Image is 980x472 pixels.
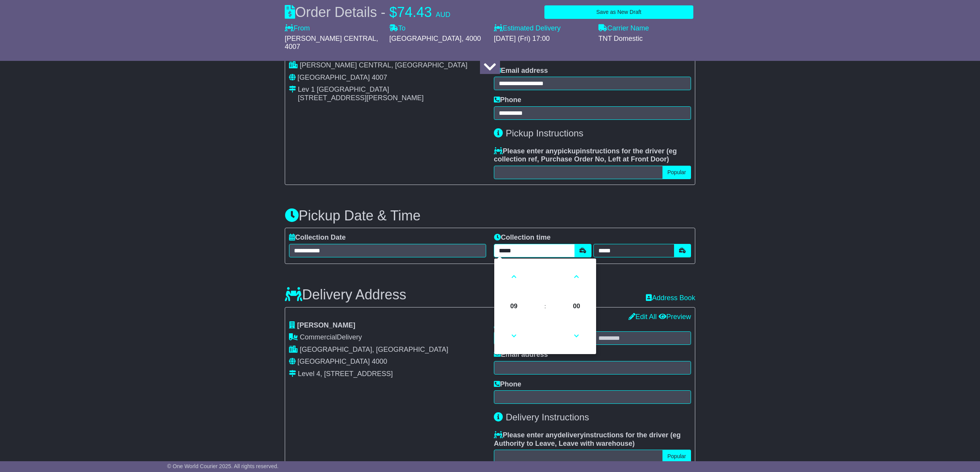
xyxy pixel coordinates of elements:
span: $ [389,4,397,20]
span: [GEOGRAPHIC_DATA] [389,35,461,42]
span: Commercial [300,333,337,341]
button: Popular [662,450,691,463]
span: Delivery Instructions [506,412,589,422]
span: Pickup Instructions [506,128,583,138]
label: Phone [494,96,521,104]
label: Phone [494,380,521,389]
span: [GEOGRAPHIC_DATA] [297,74,370,81]
span: eg Authority to Leave, Leave with warehouse [494,431,681,447]
a: Increment Minute [565,263,588,291]
span: delivery [558,431,584,439]
span: 4000 [372,358,387,365]
div: Level 4, [STREET_ADDRESS] [298,370,393,378]
span: [GEOGRAPHIC_DATA] [297,358,370,365]
td: : [532,293,558,319]
a: Edit All [629,313,657,321]
span: Pick Hour [504,296,524,317]
span: eg collection ref, Purchase Order No, Left at Front Door [494,147,677,163]
label: Estimated Delivery [494,24,591,33]
label: To [389,24,406,33]
label: Carrier Name [598,24,649,33]
span: AUD [436,11,450,18]
label: Collection time [494,233,551,242]
label: Collection Date [289,233,346,242]
button: Popular [662,166,691,179]
a: Decrement Hour [502,322,525,350]
span: Pick Minute [566,296,587,317]
button: Save as New Draft [544,5,693,19]
div: [DATE] (Fri) 17:00 [494,35,591,43]
span: © One World Courier 2025. All rights reserved. [167,463,279,469]
label: From [285,24,310,33]
h3: Pickup Date & Time [285,208,695,223]
div: Delivery [289,333,486,342]
span: [GEOGRAPHIC_DATA], [GEOGRAPHIC_DATA] [300,346,448,353]
label: Please enter any instructions for the driver ( ) [494,431,691,448]
span: 4007 [372,74,387,81]
span: [PERSON_NAME] [297,321,355,329]
span: , 4000 [461,35,481,42]
span: 74.43 [397,4,432,20]
span: , 4007 [285,35,378,51]
h3: Delivery Address [285,287,406,302]
div: Lev 1 [GEOGRAPHIC_DATA] [298,86,424,94]
div: [STREET_ADDRESS][PERSON_NAME] [298,94,424,102]
span: pickup [558,147,580,155]
div: TNT Domestic [598,35,695,43]
a: Decrement Minute [565,322,588,350]
a: Increment Hour [502,263,525,291]
label: Please enter any instructions for the driver ( ) [494,147,691,164]
a: Preview [659,313,691,321]
span: [PERSON_NAME] CENTRAL [285,35,376,42]
label: Email address [494,351,548,359]
div: Order Details - [285,4,450,20]
a: Address Book [646,294,695,302]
